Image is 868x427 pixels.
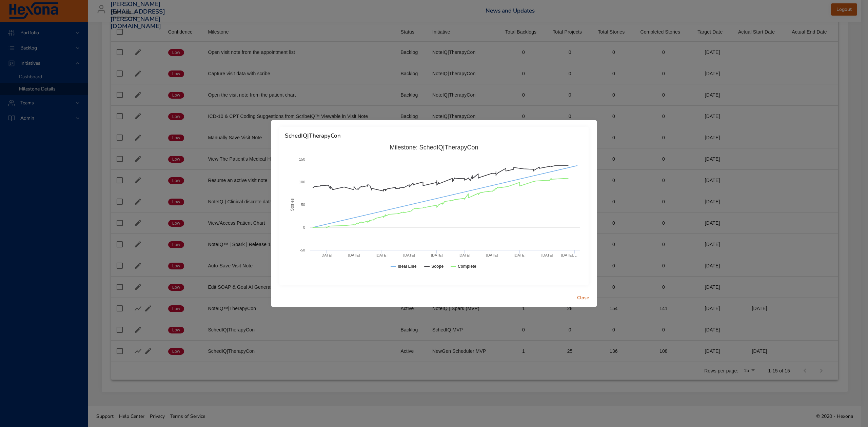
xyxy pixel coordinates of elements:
[299,180,305,184] text: 100
[431,253,443,257] text: [DATE]
[458,253,470,257] text: [DATE]
[290,198,295,211] text: Stories
[348,253,360,257] text: [DATE]
[320,253,332,257] text: [DATE]
[300,248,305,252] text: -50
[398,264,417,269] text: Ideal Line
[303,225,305,229] text: 0
[403,253,415,257] text: [DATE]
[572,292,594,304] button: Close
[541,253,553,257] text: [DATE]
[299,157,305,161] text: 150
[285,133,583,139] h6: SchedIQ|TherapyCon
[390,144,478,151] text: Milestone: SchedIQ|TherapyCon
[376,253,388,257] text: [DATE]
[561,253,579,257] text: [DATE], …
[431,264,443,269] text: Scope
[514,253,526,257] text: [DATE]
[575,294,591,302] span: Close
[458,264,476,269] text: Complete
[301,203,305,207] text: 50
[486,253,498,257] text: [DATE]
